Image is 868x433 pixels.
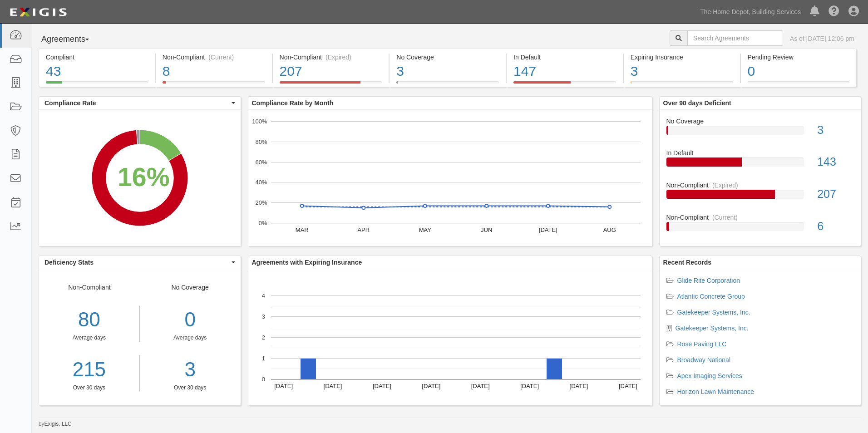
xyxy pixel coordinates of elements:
b: Compliance Rate by Month [252,99,334,107]
text: 1 [261,355,265,362]
a: Expiring Insurance3 [624,81,740,89]
div: No Coverage [140,283,241,392]
div: 0 [748,62,850,81]
div: As of [DATE] 12:06 pm [790,34,854,43]
a: 3 [147,355,234,384]
div: 0 [147,305,234,334]
svg: A chart. [39,110,241,246]
text: AUG [603,226,616,233]
text: [DATE] [372,383,391,389]
div: Non-Compliant (Expired) [280,53,382,62]
text: 20% [255,199,267,206]
div: 16% [118,159,170,196]
text: 0% [258,220,267,226]
div: Non-Compliant (Current) [163,53,265,62]
b: Recent Records [663,259,712,266]
div: 6 [810,218,861,235]
text: 40% [255,179,267,186]
div: 3 [631,62,733,81]
a: Horizon Lawn Maintenance [677,388,755,395]
a: Non-Compliant(Current)8 [156,81,272,89]
button: Compliance Rate [39,97,241,109]
div: Non-Compliant [660,213,861,222]
div: Expiring Insurance [631,53,733,62]
a: Rose Paving LLC [677,340,727,348]
text: [DATE] [323,383,342,389]
text: 3 [261,313,265,320]
a: Gatekeeper Systems, Inc. [677,309,750,316]
a: No Coverage3 [666,117,854,149]
text: JUN [481,226,492,233]
svg: A chart. [248,110,652,246]
small: by [39,420,72,428]
button: Agreements [39,30,107,49]
svg: A chart. [248,269,652,405]
div: No Coverage [396,53,499,62]
div: Average days [39,334,139,342]
div: No Coverage [660,117,861,126]
div: Pending Review [748,53,850,62]
a: Non-Compliant(Current)6 [666,213,854,238]
span: Compliance Rate [44,98,229,108]
a: No Coverage3 [390,81,506,89]
div: 8 [163,62,265,81]
a: Non-Compliant(Expired)207 [273,81,389,89]
text: 2 [261,334,265,341]
text: [DATE] [569,383,588,389]
span: Deficiency Stats [44,258,229,267]
button: Deficiency Stats [39,256,241,269]
text: [DATE] [471,383,489,389]
a: Atlantic Concrete Group [677,293,745,300]
div: In Default [513,53,616,62]
div: Over 30 days [147,384,234,392]
a: 215 [39,355,139,384]
a: Broadway National [677,356,731,364]
a: Pending Review0 [741,81,857,89]
div: 143 [810,154,861,170]
div: Compliant [46,53,148,62]
div: 3 [396,62,499,81]
a: Non-Compliant(Expired)207 [666,181,854,213]
div: 3 [810,122,861,138]
div: Over 30 days [39,384,139,392]
text: [DATE] [538,226,557,233]
text: [DATE] [520,383,539,389]
text: 60% [255,158,267,165]
div: Non-Compliant [39,283,140,392]
input: Search Agreements [687,30,783,46]
text: 0 [261,376,265,383]
a: Exigis, LLC [44,421,72,427]
b: Agreements with Expiring Insurance [252,259,362,266]
img: logo-5460c22ac91f19d4615b14bd174203de0afe785f0fc80cf4dbbc73dc1793850b.png [7,4,69,20]
text: 80% [255,138,267,145]
div: (Current) [208,53,234,62]
b: Over 90 days Deficient [663,99,731,107]
div: 207 [810,186,861,202]
div: (Expired) [325,53,351,62]
a: In Default147 [507,81,623,89]
div: 207 [280,62,382,81]
div: 147 [513,62,616,81]
div: (Current) [712,213,738,222]
a: The Home Depot, Building Services [695,3,805,21]
text: 4 [261,292,265,299]
div: In Default [660,148,861,157]
div: Non-Compliant [660,181,861,190]
text: [DATE] [618,383,637,389]
i: Help Center - Complianz [829,6,839,17]
text: MAR [295,226,308,233]
text: 100% [252,118,267,125]
text: MAY [419,226,431,233]
text: [DATE] [274,383,293,389]
a: Gatekeeper Systems, Inc. [676,325,749,332]
text: [DATE] [422,383,440,389]
a: Apex Imaging Services [677,372,742,379]
a: Compliant43 [39,81,155,89]
div: 43 [46,62,148,81]
a: In Default143 [666,148,854,181]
